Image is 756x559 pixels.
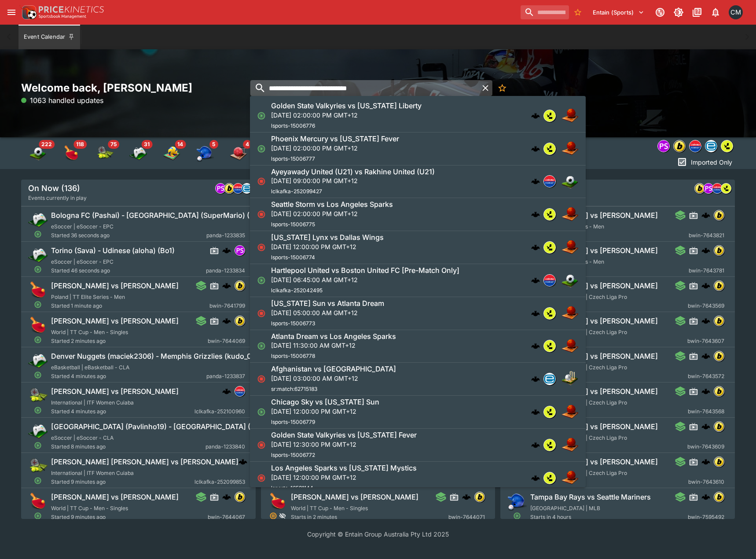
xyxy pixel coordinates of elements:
[271,110,422,120] p: [DATE] 02:00:00 PM GMT+12
[701,387,710,396] div: cerberus
[271,440,417,449] p: [DATE] 12:30:00 PM GMT+12
[62,144,80,162] img: table_tennis
[51,493,179,502] h6: [PERSON_NAME] vs [PERSON_NAME]
[561,173,579,190] img: soccer.png
[531,111,540,120] img: logo-cerberus.svg
[530,387,658,396] h6: [PERSON_NAME] vs [PERSON_NAME]
[507,492,527,511] img: baseball.png
[235,386,245,397] div: lclkafka
[208,337,245,346] span: bwin-7644069
[531,441,540,449] img: logo-cerberus.svg
[271,275,459,284] p: [DATE] 06:45:00 AM GMT+12
[163,144,180,162] div: Volleyball
[175,140,186,149] span: 14
[51,223,114,230] span: eSoccer | eSoccer - EPC
[51,258,114,265] span: eSoccer | eSoccer - EPC
[222,281,231,290] img: logo-cerberus.svg
[271,254,315,261] span: lsports-15006774
[230,144,247,162] div: Handball
[28,280,48,300] img: table_tennis.png
[51,399,134,406] span: International | ITF Women Cuiaba
[34,265,42,273] svg: Open
[714,280,724,291] div: bwin
[701,422,710,431] img: logo-cerberus.svg
[28,316,48,335] img: table_tennis.png
[96,144,114,162] img: tennis
[271,167,435,177] h6: Ayeyawady United (U21) vs Rakhine United (U21)
[530,407,688,416] span: Starts in 4 hours
[689,266,724,275] span: bwin-7643781
[96,144,114,162] div: Tennis
[530,337,687,346] span: Starts in 4 hours
[271,320,315,327] span: lsports-15006773
[701,422,710,431] div: cerberus
[657,140,670,152] div: pandascore
[703,183,714,194] div: pandascore
[705,140,717,152] div: betradar
[531,441,540,449] div: cerberus
[712,183,723,194] div: lclkafka
[271,101,422,110] h6: Golden State Valkyries vs [US_STATE] Liberty
[34,230,42,238] svg: Open
[714,351,724,361] div: bwin
[531,408,540,416] img: logo-cerberus.svg
[271,419,315,425] span: lsports-15006779
[257,441,266,449] svg: Closed
[531,210,540,219] img: logo-cerberus.svg
[230,144,247,162] img: handball
[714,245,724,256] div: bwin
[714,421,724,432] div: bwin
[271,341,396,350] p: [DATE] 11:30:00 AM GMT+12
[531,177,540,186] img: logo-cerberus.svg
[257,276,266,285] svg: Open
[474,492,484,502] img: bwin.png
[39,15,86,18] img: Sportsbook Management
[705,140,717,152] img: betradar.png
[674,140,685,152] img: bwin.png
[530,457,658,467] h6: [PERSON_NAME] vs [PERSON_NAME]
[714,281,724,291] img: bwin.png
[28,210,48,229] img: esports.png
[216,184,225,193] img: pandascore.png
[530,422,658,431] h6: [PERSON_NAME] vs [PERSON_NAME]
[714,386,724,396] img: bwin.png
[701,246,710,255] img: logo-cerberus.svg
[62,144,80,162] div: Table Tennis
[34,301,42,309] svg: Open
[291,493,418,502] h6: [PERSON_NAME] vs [PERSON_NAME]
[28,351,48,370] img: esports.png
[271,209,393,218] p: [DATE] 02:00:00 PM GMT+12
[242,183,252,194] div: betradar
[51,302,209,310] span: Started 1 minute ago
[701,211,710,220] img: logo-cerberus.svg
[271,353,315,359] span: lsports-15006778
[704,184,713,193] img: pandascore.png
[543,406,556,418] div: lsports
[530,316,658,326] h6: [PERSON_NAME] vs [PERSON_NAME]
[530,493,651,502] h6: Tampa Bay Rays vs Seattle Mariners
[239,457,247,466] img: logo-cerberus.svg
[235,245,245,256] div: pandascore
[531,309,540,318] img: logo-cerberus.svg
[257,111,266,120] svg: Open
[544,110,555,121] img: lsports.jpeg
[39,6,104,13] img: PriceKinetics
[531,375,540,383] img: logo-cerberus.svg
[224,184,234,193] img: bwin.png
[242,184,252,193] img: betradar.png
[21,95,103,106] p: 1063 handled updates
[687,337,724,346] span: bwin-7643607
[721,140,733,152] img: lsports.jpeg
[271,386,317,392] span: sr:match:62715183
[544,275,555,286] img: lclkafka.png
[51,352,277,361] h6: Denver Nuggets (maciek2306) - Memphis Grizzlies (kudo_03) (Bo1)
[690,140,701,152] img: lclkafka.png
[28,183,80,193] h5: On Now (136)
[206,442,245,451] span: panda-1233840
[271,143,399,153] p: [DATE] 02:00:00 PM GMT+12
[28,245,48,265] img: esports.png
[271,134,399,143] h6: Phoenix Mercury vs [US_STATE] Fever
[530,281,658,291] h6: [PERSON_NAME] vs [PERSON_NAME]
[561,305,579,322] img: basketball.png
[271,155,315,162] span: lsports-15006777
